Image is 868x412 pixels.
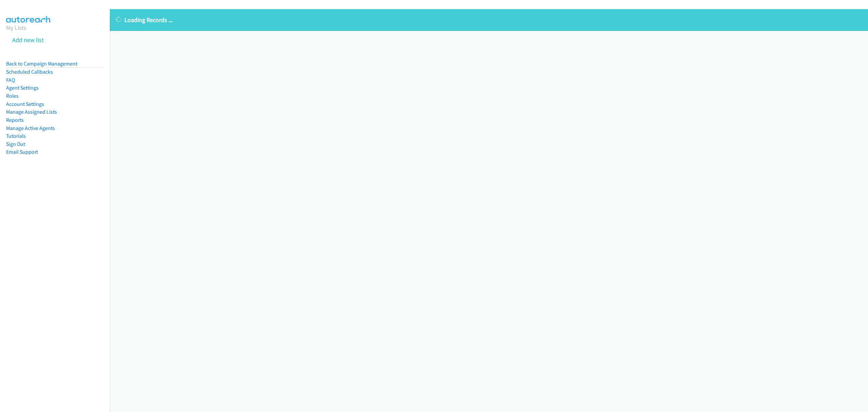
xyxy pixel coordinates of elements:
a: Sign Out [6,141,25,147]
a: Reports [6,117,24,123]
a: Roles [6,93,19,99]
a: Scheduled Callbacks [6,69,53,75]
a: FAQ [6,77,15,83]
a: Manage Assigned Lists [6,109,57,115]
a: Manage Active Agents [6,125,55,131]
a: Agent Settings [6,85,39,91]
a: Tutorials [6,133,26,139]
a: Add new list [12,36,44,44]
p: Loading Records ... [116,15,862,24]
a: My Lists [6,24,26,32]
a: Account Settings [6,101,44,107]
a: Back to Campaign Management [6,60,77,67]
a: Email Support [6,149,38,155]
